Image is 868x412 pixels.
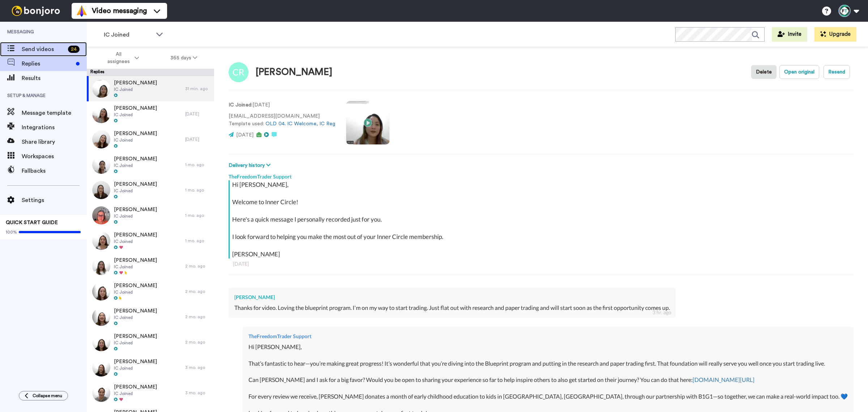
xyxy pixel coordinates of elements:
a: [PERSON_NAME]IC Joined[DATE] [87,127,214,152]
div: TheFreedomTrader Support [248,333,848,340]
span: IC Joined [114,264,157,270]
div: Hi [PERSON_NAME], Welcome to Inner Circle! Here's a quick message I personally recorded just for ... [232,180,852,258]
span: Video messaging [92,6,147,16]
span: [PERSON_NAME] [114,358,157,365]
button: Invite [772,27,807,42]
img: d4713650-0ded-4728-8c9f-2f1381dbcd8c-thumb.jpg [92,156,110,174]
a: [PERSON_NAME]IC Joined1 mo. ago [87,177,214,203]
span: IC Joined [114,163,157,168]
span: IC Joined [114,239,157,244]
a: [PERSON_NAME]IC Joined1 mo. ago [87,228,214,253]
img: 94261c5b-cdc2-4473-b6d2-ce60dd7adf29-thumb.jpg [92,105,110,123]
p: [EMAIL_ADDRESS][DOMAIN_NAME] Template used: [229,113,335,128]
img: 6a1ee700-93eb-4b90-baa6-a89af60c8bb3-thumb.jpg [92,333,110,351]
div: [DATE] [185,111,210,117]
div: 24 [68,46,80,53]
div: [PERSON_NAME] [256,67,332,77]
div: 2 mo. ago [185,314,210,320]
img: vm-color.svg [76,5,88,17]
strong: IC Joined [229,102,251,108]
a: [PERSON_NAME]IC Joined3 mo. ago [87,355,214,380]
div: 3 mo. ago [185,390,210,396]
div: Replies [87,69,214,76]
span: [PERSON_NAME] [114,79,157,87]
span: [PERSON_NAME] [114,307,157,315]
img: 34fe7e53-c09c-4c77-b084-05079f7f1917-thumb.jpg [92,80,110,98]
span: Integrations [22,123,87,132]
button: Upgrade [814,27,856,42]
img: 8adf16ad-02ea-4b6c-a9ed-ada59afed5c9-thumb.jpg [92,232,110,250]
a: [PERSON_NAME]IC Joined1 mo. ago [87,203,214,228]
span: Replies [22,59,73,68]
span: 100% [6,229,17,235]
span: [PERSON_NAME] [114,231,157,239]
img: d6ebb920-cbe2-4077-91c9-9ab74c3b6093-thumb.jpg [92,206,110,224]
span: Fallbacks [22,167,87,175]
span: IC Joined [114,340,157,346]
button: Resend [824,65,850,79]
img: d7aa2b82-82b3-4a23-a564-65b38ffaa5d5-thumb.jpg [92,130,110,148]
span: IC Joined [114,188,157,194]
div: 1 mo. ago [185,187,210,193]
a: [PERSON_NAME]IC Joined2 mo. ago [87,279,214,304]
div: [PERSON_NAME] [234,294,670,301]
img: d00bdba9-20ba-41e6-b30e-1251444828e2-thumb.jpg [92,308,110,326]
span: Results [22,74,87,83]
span: [PERSON_NAME] [114,383,157,391]
img: f64da8f0-51dd-4864-a9eb-93934269470b-thumb.jpg [92,282,110,300]
span: Share library [22,138,87,146]
div: 1 mo. ago [185,213,210,218]
span: Settings [22,196,87,205]
span: IC Joined [114,87,157,92]
span: IC Joined [104,30,152,39]
span: IC Joined [114,213,157,219]
button: Delete [751,65,776,79]
p: : [DATE] [229,101,335,109]
div: [DATE] [233,260,849,268]
div: Thanks for video. Loving the blueprint program. I'm on my way to start trading. Just flat out wit... [234,304,670,312]
div: 2 mo. ago [185,263,210,269]
span: IC Joined [114,112,157,118]
img: 80615498-f200-454d-b68d-8d345a2079e7-thumb.jpg [92,181,110,199]
a: [PERSON_NAME]IC Joined1 mo. ago [87,152,214,177]
div: 31 min. ago [185,86,210,92]
span: IC Joined [114,289,157,295]
div: 3 hr. ago [652,309,671,316]
span: IC Joined [114,315,157,320]
span: IC Joined [114,391,157,396]
span: [PERSON_NAME] [114,333,157,340]
span: [PERSON_NAME] [114,181,157,188]
span: All assignees [104,51,133,65]
div: 3 mo. ago [185,365,210,370]
a: [PERSON_NAME]IC Joined[DATE] [87,101,214,127]
span: Message template [22,109,87,117]
div: 1 mo. ago [185,238,210,244]
span: [PERSON_NAME] [114,130,157,137]
button: 365 days [155,51,213,64]
a: [PERSON_NAME]IC Joined2 mo. ago [87,253,214,279]
div: 1 mo. ago [185,162,210,168]
span: Workspaces [22,152,87,161]
div: TheFreedomTrader Support [229,169,854,180]
button: Collapse menu [19,391,68,400]
span: [PERSON_NAME] [114,155,157,163]
div: [DATE] [185,136,210,142]
a: [PERSON_NAME]IC Joined2 mo. ago [87,304,214,329]
span: QUICK START GUIDE [6,220,58,225]
img: 966b4989-4260-41ed-aceb-abb0b01c2cdf-thumb.jpg [92,384,110,402]
img: 0c038c42-1df8-419a-9484-3170feb5ec68-thumb.jpg [92,358,110,377]
img: Image of Chris Rains [229,62,248,82]
div: 2 mo. ago [185,339,210,345]
a: [PERSON_NAME]IC Joined2 mo. ago [87,329,214,355]
button: All assignees [88,48,155,68]
a: OLD 04. IC Welcome, IC Reg [265,121,335,126]
span: [PERSON_NAME] [114,105,157,112]
span: Send videos [22,45,65,54]
a: [PERSON_NAME]IC Joined31 min. ago [87,76,214,101]
span: [PERSON_NAME] [114,282,157,289]
img: 7e7804d3-edeb-42cd-9f36-433826944d6e-thumb.jpg [92,257,110,275]
div: 2 mo. ago [185,289,210,294]
span: IC Joined [114,137,157,143]
img: bj-logo-header-white.svg [9,6,63,16]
